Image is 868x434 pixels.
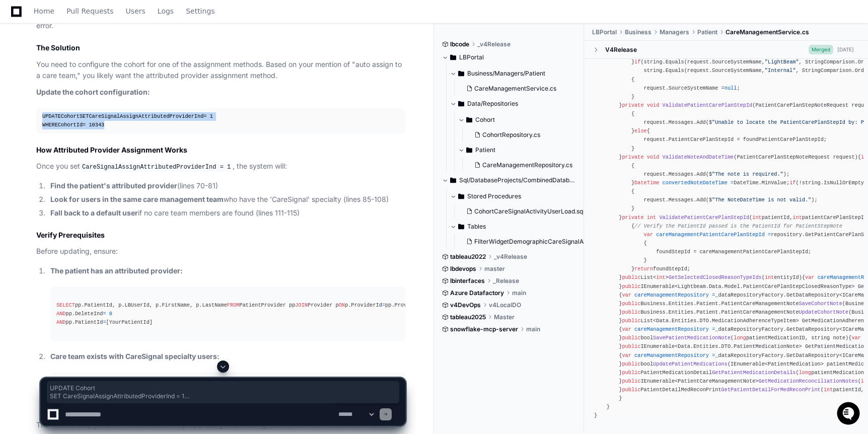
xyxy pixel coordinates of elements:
span: LBPortal [459,53,484,61]
div: Start new chat [34,75,165,85]
span: snowflake-mcp-server [450,325,518,333]
span: "Internal" [765,67,796,74]
span: "The NoteDateTime is not valid." [712,197,811,203]
span: = [83,122,86,128]
span: careManagementRepository [634,292,709,298]
span: private [622,154,643,160]
svg: Directory [458,67,464,80]
strong: The patient has an attributed provider: [50,266,183,275]
span: = [731,180,734,186]
span: public [622,343,640,349]
span: careManagementPatientCarePlanStepId [656,232,765,238]
span: Users [126,8,146,14]
svg: Directory [458,221,464,233]
span: CareManagementRepository.cs [482,161,572,169]
button: Data/Repositories [450,96,578,112]
span: var [622,352,631,358]
span: int [792,214,802,221]
span: CareManagementService.cs [726,28,809,36]
svg: Directory [450,51,456,63]
h2: Verify Prerequisites [36,230,405,240]
span: ValidateNoteAndDateTime [663,154,734,160]
span: lbcode [450,40,469,48]
span: Patient [475,146,495,154]
span: if [789,180,795,186]
span: public [622,301,640,307]
strong: Update the cohort configuration: [36,88,150,96]
span: Managers [660,28,689,36]
p: Once you set , the system will: [36,161,405,173]
span: var [622,326,631,332]
span: void [647,154,660,160]
span: = [203,113,206,119]
span: DateTime [634,180,659,186]
span: _v4Release [494,253,527,261]
button: Sql/DatabaseProjects/CombinedDatabaseNew/transactional/dbo [442,172,576,188]
span: if [861,154,867,160]
span: AND [56,319,65,325]
span: convertedNoteDateTime [663,180,728,186]
span: UPDATE [42,113,61,119]
span: int [765,274,774,280]
span: var [644,232,653,238]
span: _Release [493,277,519,285]
span: "The note is required." [712,171,783,177]
span: LBPortal [592,28,617,36]
span: = [103,319,106,325]
strong: Fall back to a default user [50,208,138,217]
span: master [484,265,505,273]
button: FilterWidgetDemographicCareSignalActivityUser.sql [462,235,587,249]
span: JOIN [295,302,308,308]
span: ( patientMedicationID, string note) [731,335,848,341]
span: = [768,232,771,238]
span: int [647,214,656,221]
button: Tables [450,219,585,235]
span: var [805,274,814,280]
button: Cohort [458,112,578,128]
span: = [382,302,385,308]
span: else [634,128,647,134]
span: "LightBeam" [765,59,799,65]
span: int [656,274,665,280]
span: lbinterfaces [450,277,485,285]
span: Pull Requests [66,8,113,14]
span: Business/Managers/Patient [467,69,545,78]
img: PlayerZero [10,10,30,30]
span: // Verify the PatientId passed is the PatientId for PatientStepNote [634,223,842,229]
li: (lines 70-81) [47,180,405,192]
button: CareManagementService.cs [462,82,572,96]
span: careManagementRepository [634,326,709,332]
span: Master [494,313,515,321]
span: public [622,335,640,341]
span: Pylon [100,106,122,113]
li: who have the 'CareSignal' specialty (lines 85-108) [47,194,405,205]
span: UPDATE Cohort SET CareSignalAssignAttributedProviderInd = 1 WHERE CohortId = 10343 [50,384,396,400]
svg: Directory [458,190,464,202]
img: 1736555170064-99ba0984-63c1-480f-8ee9-699278ef63ed [10,75,28,93]
span: SET [80,113,89,119]
a: Powered byPylon [71,105,122,113]
li: if no care team members are found (lines 111-115) [47,207,405,219]
span: Home [34,8,54,14]
button: Stored Procedures [450,188,585,204]
span: ON [339,302,345,308]
span: void [647,102,660,108]
span: public [622,318,640,324]
span: tableau2022 [450,253,486,261]
span: main [526,325,540,333]
span: public [622,274,640,280]
svg: Directory [450,174,456,186]
span: Azure Datafactory [450,289,504,297]
span: 10343 [89,122,104,128]
span: Business [625,28,652,36]
span: Data/Repositories [467,100,518,108]
span: tableau2025 [450,313,486,321]
button: LBPortal [442,49,576,65]
span: = [103,311,106,317]
h2: How Attributed Provider Assignment Works [36,145,405,155]
span: Tables [467,223,486,231]
span: Merged [809,45,833,54]
span: SaveCohortNote [799,301,842,307]
h2: The Solution [36,43,405,53]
